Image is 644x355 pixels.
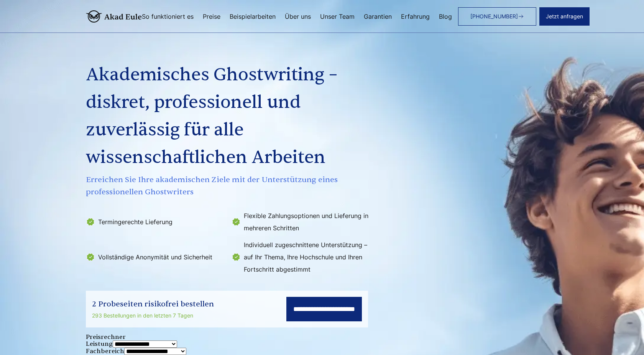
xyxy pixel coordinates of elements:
h1: Akademisches Ghostwriting – diskret, professionell und zuverlässig für alle wissenschaftlichen Ar... [86,61,374,171]
select: Fachbereich [124,348,186,355]
div: Preisrechner [86,334,558,340]
a: So funktioniert es [142,13,194,20]
li: Vollständige Anonymität und Sicherheit [86,239,227,275]
span: [PHONE_NUMBER] [470,13,518,20]
a: Garantien [364,13,392,20]
li: Flexible Zahlungsoptionen und Lieferung in mehreren Schritten [232,210,373,234]
select: Leistung [113,340,177,348]
label: Leistung [86,340,177,348]
div: 2 Probeseiten risikofrei bestellen [92,298,214,310]
a: Preise [203,13,220,20]
span: Erreichen Sie Ihre akademischen Ziele mit der Unterstützung eines professionellen Ghostwriters [86,174,374,198]
img: logo [86,10,142,23]
a: Unser Team [320,13,355,20]
a: Über uns [285,13,311,20]
li: Termingerechte Lieferung [86,210,227,234]
li: Individuell zugeschnittene Unterstützung – auf Ihr Thema, Ihre Hochschule und Ihren Fortschritt a... [232,239,373,275]
a: Beispielarbeiten [230,13,276,20]
button: Jetzt anfragen [539,7,590,26]
label: Fachbereich [86,347,186,355]
a: [PHONE_NUMBER] [458,7,536,26]
div: 293 Bestellungen in den letzten 7 Tagen [92,311,214,320]
a: Blog [439,13,452,20]
a: Erfahrung [401,13,430,20]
